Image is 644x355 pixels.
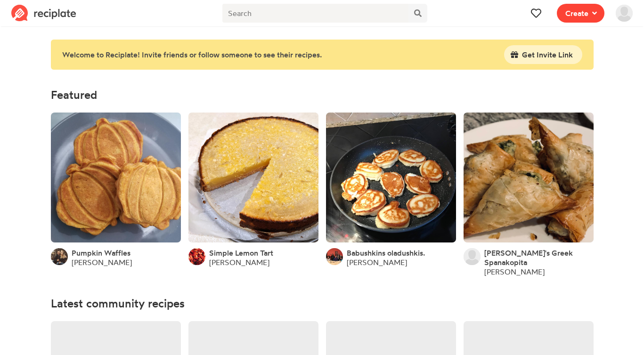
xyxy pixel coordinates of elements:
h4: Featured [51,89,594,101]
span: [PERSON_NAME]'s Greek Spanakopita [484,248,573,267]
input: Search [222,4,409,23]
img: User's avatar [188,248,205,265]
a: Pumpkin Waffles [72,248,130,258]
img: User's avatar [464,248,481,265]
img: Reciplate [11,5,76,22]
img: User's avatar [616,5,633,22]
button: Get Invite Link [504,45,582,64]
span: Get Invite Link [522,49,573,60]
div: Welcome to Reciplate! Invite friends or follow someone to see their recipes. [62,49,493,60]
button: Create [557,4,604,23]
a: [PERSON_NAME] [347,258,407,267]
a: [PERSON_NAME]'s Greek Spanakopita [484,248,594,267]
img: User's avatar [51,248,68,265]
a: Babushkins oladushkis. [347,248,425,258]
img: User's avatar [326,248,343,265]
a: Simple Lemon Tart [209,248,273,258]
h4: Latest community recipes [51,297,594,310]
a: [PERSON_NAME] [72,258,132,267]
span: Create [565,8,588,19]
a: [PERSON_NAME] [484,267,545,276]
a: [PERSON_NAME] [209,258,269,267]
